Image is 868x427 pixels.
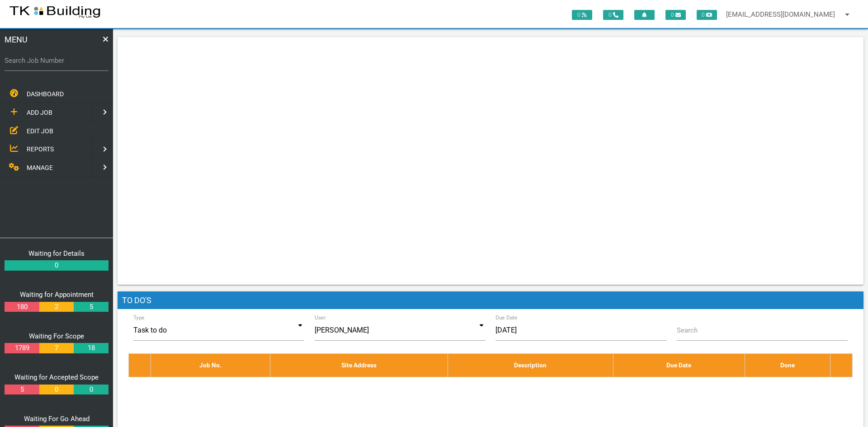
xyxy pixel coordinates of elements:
label: Due Date [495,314,518,322]
a: Waiting for Accepted Scope [14,373,99,381]
th: Done [745,354,830,377]
label: Type [133,314,145,322]
a: 5 [5,385,39,395]
a: Waiting for Details [28,249,85,258]
a: 18 [74,343,108,353]
a: 0 [74,385,108,395]
img: s3file [9,5,101,19]
a: 0 [39,385,74,395]
th: Job No. [151,354,270,377]
span: REPORTS [27,145,54,153]
span: ADD JOB [27,109,52,116]
a: Waiting For Go Ahead [24,415,90,423]
a: 2 [39,302,74,312]
span: 0 [603,10,623,20]
a: Waiting for Appointment [20,291,94,299]
span: MENU [5,33,28,46]
span: 0 [697,10,717,20]
a: Waiting For Scope [29,332,84,340]
a: 5 [74,302,108,312]
label: User [315,314,326,322]
label: Search Job Number [5,56,108,66]
a: 180 [5,302,39,312]
span: MANAGE [27,164,53,171]
a: 0 [5,260,108,271]
label: Search [677,325,698,336]
th: Site Address [270,354,448,377]
h1: To Do's [118,291,863,310]
span: EDIT JOB [27,127,53,134]
span: 0 [665,10,686,20]
th: Due Date [613,354,745,377]
a: 1789 [5,343,39,353]
span: DASHBOARD [27,90,64,98]
th: Description [448,354,613,377]
span: 0 [572,10,592,20]
a: 7 [39,343,74,353]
